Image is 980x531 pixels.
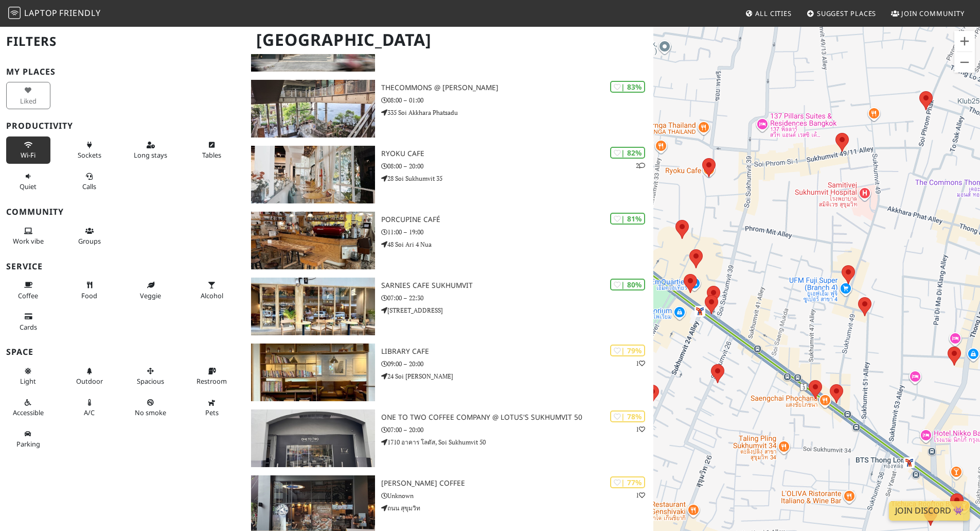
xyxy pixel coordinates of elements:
[817,9,877,18] span: Suggest Places
[954,31,975,52] button: Zoom in
[803,4,881,23] a: Suggest Places
[67,363,112,390] button: Outdoor
[78,150,101,160] span: Power sockets
[251,212,375,269] img: Porcupine Café
[248,26,651,54] h1: [GEOGRAPHIC_DATA]
[6,262,239,271] h3: Service
[636,358,645,368] p: 1
[381,371,653,381] p: 24 Soi [PERSON_NAME]
[6,277,50,304] button: Coffee
[134,150,167,160] span: Long stays
[205,408,219,417] span: Pet friendly
[129,394,173,421] button: No smoke
[381,95,653,105] p: 08:00 – 01:00
[129,136,173,164] button: Long stays
[20,322,37,332] span: Credit cards
[129,363,173,390] button: Spacious
[135,408,166,417] span: Smoke free
[190,277,234,304] button: Alcohol
[381,161,653,171] p: 08:00 – 20:00
[381,479,653,488] h3: [PERSON_NAME] Coffee
[24,7,58,19] span: Laptop
[67,168,112,195] button: Calls
[21,150,35,160] span: Stable Wi-Fi
[610,279,645,290] div: | 80%
[6,136,50,164] button: Wi-Fi
[201,291,223,300] span: Alcohol
[381,281,653,290] h3: Sarnies Cafe Sukhumvit
[8,5,101,23] a: LaptopFriendly LaptopFriendly
[8,7,21,19] img: LaptopFriendly
[20,376,36,386] span: Natural light
[129,277,173,304] button: Veggie
[59,7,100,19] span: Friendly
[381,108,653,117] p: 335 Soi Akkhara Phatsadu
[381,215,653,224] h3: Porcupine Café
[245,278,653,335] a: Sarnies Cafe Sukhumvit | 80% Sarnies Cafe Sukhumvit 07:00 – 22:30 [STREET_ADDRESS]
[381,347,653,356] h3: Library Cafe
[381,491,653,501] p: Unknown
[901,9,965,18] span: Join Community
[251,344,375,401] img: Library Cafe
[140,291,161,300] span: Veggie
[20,182,37,191] span: Quiet
[6,394,50,421] button: Accessible
[6,222,50,250] button: Work vibe
[67,136,112,164] button: Sockets
[190,363,234,390] button: Restroom
[13,408,44,417] span: Accessible
[82,182,96,191] span: Video/audio calls
[251,278,375,335] img: Sarnies Cafe Sukhumvit
[610,81,645,93] div: | 83%
[137,376,164,386] span: Spacious
[610,213,645,225] div: | 81%
[610,410,645,422] div: | 78%
[251,409,375,467] img: ONE TO TWO COFFEE COMPANY @ Lotus's Sukhumvit 50
[381,413,653,422] h3: ONE TO TWO COFFEE COMPANY @ Lotus's Sukhumvit 50
[381,437,653,447] p: 1710 อาคาร โลตัส, Soi Sukhumvit 50
[381,359,653,369] p: 09:00 – 20:00
[381,293,653,303] p: 07:00 – 22:30
[18,291,38,300] span: Coffee
[381,503,653,513] p: ถนน สุขุมวิท
[381,239,653,249] p: 48 Soi Ari 4 Nua
[6,363,50,390] button: Light
[190,394,234,421] button: Pets
[81,291,97,300] span: Food
[190,136,234,164] button: Tables
[381,174,653,183] p: 28 Soi Sukhumvit 35
[245,212,653,269] a: Porcupine Café | 81% Porcupine Café 11:00 – 19:00 48 Soi Ari 4 Nua
[202,150,221,160] span: Work-friendly tables
[381,149,653,158] h3: Ryoku Cafe
[197,376,227,386] span: Restroom
[636,424,645,434] p: 1
[78,236,101,246] span: Group tables
[954,52,975,73] button: Zoom out
[6,121,239,131] h3: Productivity
[67,394,112,421] button: A/C
[6,67,239,77] h3: My Places
[6,26,239,57] h2: Filters
[381,227,653,237] p: 11:00 – 19:00
[381,305,653,315] p: [STREET_ADDRESS]
[636,490,645,500] p: 1
[245,80,653,138] a: theCOMMONS @ Thong Lor | 83% theCOMMONS @ [PERSON_NAME] 08:00 – 01:00 335 Soi Akkhara Phatsadu
[245,409,653,467] a: ONE TO TWO COFFEE COMPANY @ Lotus's Sukhumvit 50 | 78% 1 ONE TO TWO COFFEE COMPANY @ Lotus's Sukh...
[887,4,969,23] a: Join Community
[6,168,50,195] button: Quiet
[67,222,112,250] button: Groups
[6,425,50,453] button: Parking
[6,347,239,357] h3: Space
[16,439,40,449] span: Parking
[889,501,970,521] a: Join Discord 👾
[381,83,653,92] h3: theCOMMONS @ [PERSON_NAME]
[251,146,375,203] img: Ryoku Cafe
[636,161,645,170] p: 2
[13,236,44,246] span: People working
[755,9,792,18] span: All Cities
[741,4,796,23] a: All Cities
[610,147,645,159] div: | 82%
[245,146,653,203] a: Ryoku Cafe | 82% 2 Ryoku Cafe 08:00 – 20:00 28 Soi Sukhumvit 35
[67,277,112,304] button: Food
[610,476,645,488] div: | 77%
